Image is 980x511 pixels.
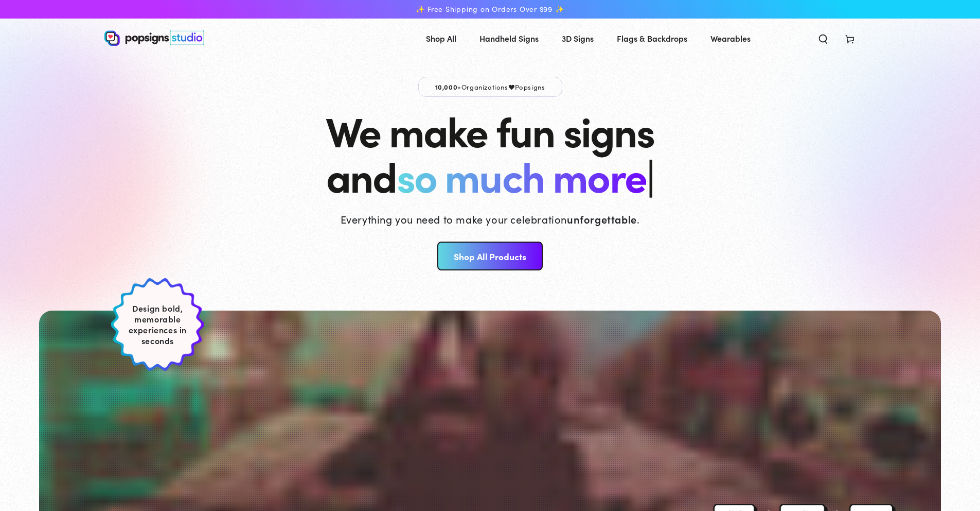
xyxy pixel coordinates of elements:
strong: unforgettable [567,212,637,226]
span: Shop All [426,31,456,46]
span: 10,000+ [435,82,461,91]
span: | [646,146,654,204]
p: Organizations Popsigns [418,77,562,97]
span: Wearables [710,31,751,46]
img: Popsigns Studio [104,30,204,46]
span: 3D Signs [562,31,594,46]
a: Handheld Signs [472,25,546,52]
p: Everything you need to make your celebration . [341,212,640,226]
a: Wearables [703,25,758,52]
span: so much more [397,146,646,203]
a: Shop All Products [437,242,543,270]
h1: We make fun signs and [326,107,654,198]
summary: Search our site [810,27,836,49]
span: Handheld Signs [479,31,539,46]
a: 3D Signs [554,25,601,52]
span: Flags & Backdrops [617,31,687,46]
span: ✨ Free Shipping on Orders Over $99 ✨ [416,5,564,14]
a: Flags & Backdrops [609,25,695,52]
a: Shop All [418,25,464,52]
